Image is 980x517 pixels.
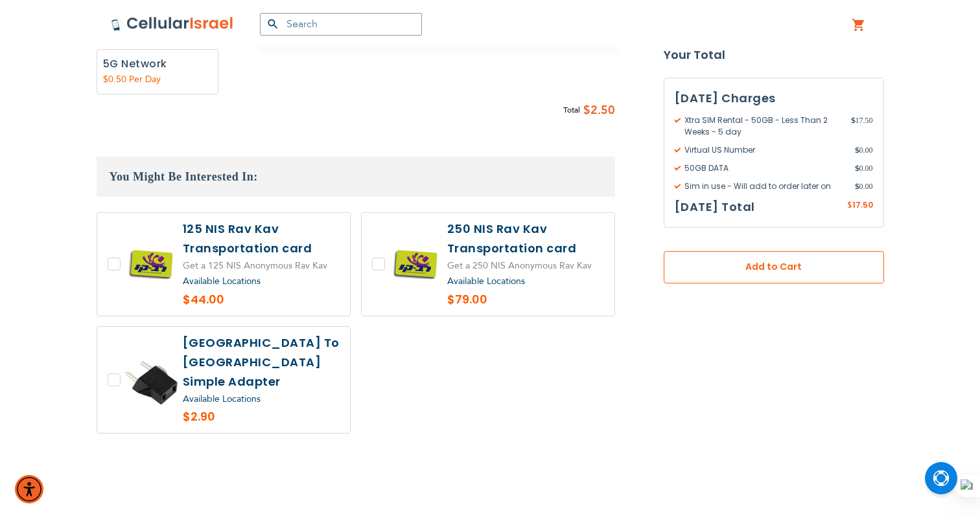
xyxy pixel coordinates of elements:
[675,197,755,217] h3: [DATE] Total
[855,181,859,192] span: $
[675,89,873,108] h3: [DATE] Charges
[664,45,884,65] strong: Your Total
[675,115,851,138] span: Xtra SIM Rental - 50GB - Less Than 2 Weeks - 5 day
[855,144,859,156] span: $
[675,144,855,156] span: Virtual US Number
[110,170,258,183] span: You Might Be Interested In:
[563,104,580,117] span: Total
[183,393,261,405] a: Available Locations
[447,275,525,287] a: Available Locations
[583,101,590,120] span: $
[855,144,873,156] span: 0.00
[675,162,855,174] span: 50GB DATA
[15,475,43,503] div: Accessibility Menu
[855,181,873,192] span: 0.00
[675,181,855,192] span: Sim in use - Will add to order later on
[851,115,856,126] span: $
[183,275,261,287] a: Available Locations
[855,162,859,174] span: $
[590,101,615,120] span: 2.50
[664,251,884,283] button: Add to Cart
[851,115,873,138] span: 17.50
[852,199,873,210] span: 17.50
[260,13,422,36] input: Search
[706,261,841,274] span: Add to Cart
[111,16,234,32] img: Cellular Israel Logo
[847,200,852,212] span: $
[855,162,873,174] span: 0.00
